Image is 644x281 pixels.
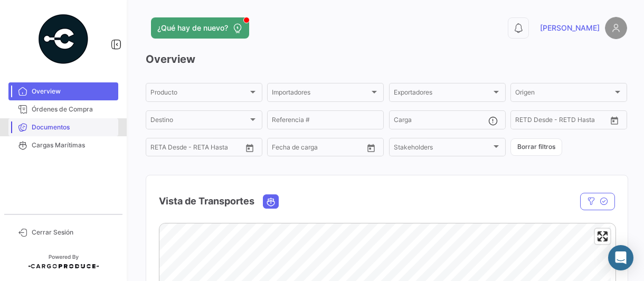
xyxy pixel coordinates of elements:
h3: Overview [146,52,627,67]
span: Importadores [272,90,370,98]
span: Cerrar Sesión [32,228,114,237]
div: Abrir Intercom Messenger [608,245,633,270]
span: Overview [32,87,114,96]
span: Producto [150,90,248,98]
span: Exportadores [394,90,491,98]
button: Open calendar [607,113,622,128]
span: [PERSON_NAME] [540,23,600,33]
a: Órdenes de Compra [8,100,118,118]
span: ¿Qué hay de nuevo? [157,23,228,33]
button: Open calendar [242,140,258,156]
input: Hasta [542,118,585,125]
span: Destino [150,118,248,125]
span: Origen [515,90,613,98]
input: Desde [272,145,291,153]
button: Ocean [263,195,278,208]
a: Overview [8,82,118,100]
input: Hasta [298,145,342,153]
span: Documentos [32,123,114,132]
img: placeholder-user.png [605,17,627,39]
img: powered-by.png [37,13,90,65]
h4: Vista de Transportes [159,194,254,209]
button: Open calendar [363,140,379,156]
a: Cargas Marítimas [8,136,118,154]
button: Enter fullscreen [595,229,610,244]
span: Cargas Marítimas [32,140,114,150]
input: Desde [515,118,534,125]
span: Stakeholders [394,145,491,153]
span: Órdenes de Compra [32,105,114,114]
a: Documentos [8,118,118,136]
input: Desde [150,145,169,153]
button: ¿Qué hay de nuevo? [151,17,249,39]
input: Hasta [177,145,221,153]
button: Borrar filtros [510,138,562,156]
